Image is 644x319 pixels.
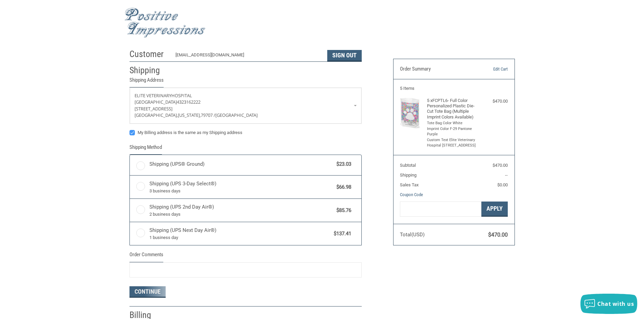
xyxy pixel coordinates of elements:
legend: Shipping Method [129,143,162,155]
div: $470.00 [481,98,508,105]
div: [EMAIL_ADDRESS][DOMAIN_NAME] [175,52,320,61]
button: Continue [129,286,166,298]
label: My Billing address is the same as my Shipping address [129,130,362,135]
span: $23.03 [333,160,352,168]
span: $470.00 [493,163,508,168]
span: Shipping [400,172,416,178]
a: Edit Cart [473,66,508,73]
span: Total (USD) [400,232,425,238]
span: [STREET_ADDRESS] [135,106,172,112]
span: $66.98 [333,183,352,191]
h4: 5 x FCPTL6- Full Color Personalized Plastic Die-Cut Tote Bag (Multiple Imprint Colors Available) [427,98,479,120]
span: [US_STATE], [178,112,201,118]
span: 4323162222 [177,99,200,105]
span: Shipping (UPS Next Day Air®) [149,227,331,241]
span: [GEOGRAPHIC_DATA], [135,112,178,118]
span: Elite Veterinary [135,92,171,99]
span: Chat with us [597,300,634,308]
span: 3 business days [149,188,333,194]
li: Custom Text Elite Veterinary Hospital [STREET_ADDRESS] [427,137,479,149]
img: Positive Impressions [124,8,206,38]
input: Gift Certificate or Coupon Code [400,202,481,217]
span: $0.00 [497,182,508,187]
span: $85.76 [333,207,352,214]
span: Shipping (UPS 3-Day Select®) [149,180,333,194]
legend: Shipping Address [129,76,164,87]
span: [GEOGRAPHIC_DATA] [215,112,258,118]
button: Apply [481,202,508,217]
span: $137.41 [331,230,352,238]
h2: Shipping [129,65,169,76]
span: 1 business day [149,234,331,241]
h2: Customer [129,49,169,60]
button: Sign Out [327,50,362,61]
li: Tote Bag Color White [427,121,479,126]
span: -- [505,172,508,178]
button: Chat with us [580,294,637,314]
span: 2 business days [149,211,333,218]
h3: Order Summary [400,66,473,73]
h3: 5 Items [400,86,508,91]
span: Shipping (UPS 2nd Day Air®) [149,203,333,217]
li: Imprint Color F-29 Pantone Purple [427,126,479,137]
span: [GEOGRAPHIC_DATA] [135,99,177,105]
span: Hospital [171,92,192,99]
span: Shipping (UPS® Ground) [149,160,333,168]
legend: Order Comments [129,251,163,262]
span: 79707 / [201,112,215,118]
a: Enter or select a different address [130,88,361,124]
span: Subtotal [400,163,416,168]
span: Sales Tax [400,182,419,187]
a: Coupon Code [400,192,423,197]
span: $470.00 [488,232,508,238]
